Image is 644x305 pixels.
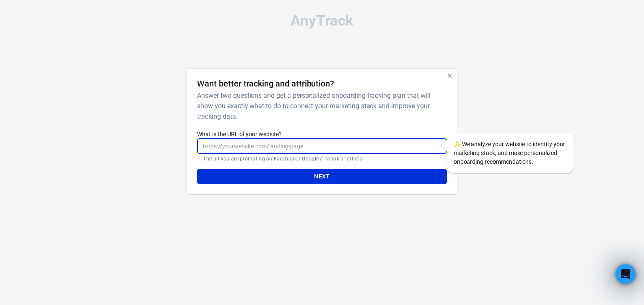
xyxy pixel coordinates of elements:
div: We analyze your website to identify your marketing stack, and make personalized onboarding recomm... [447,133,573,173]
button: Next [197,169,447,184]
span: sparkles [454,141,461,147]
input: https://yourwebsite.com/landing-page [197,138,447,154]
label: What is the URL of your website? [197,130,447,138]
h4: Want better tracking and attribution? [197,79,334,89]
div: AnyTrack [112,13,532,28]
iframe: Intercom live chat [615,264,636,284]
p: The url you are promoting on Facebook / Google / TikTok or others [203,155,441,162]
h6: Answer two questions and get a personalized onboarding tracking plan that will show you exactly w... [197,90,443,122]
